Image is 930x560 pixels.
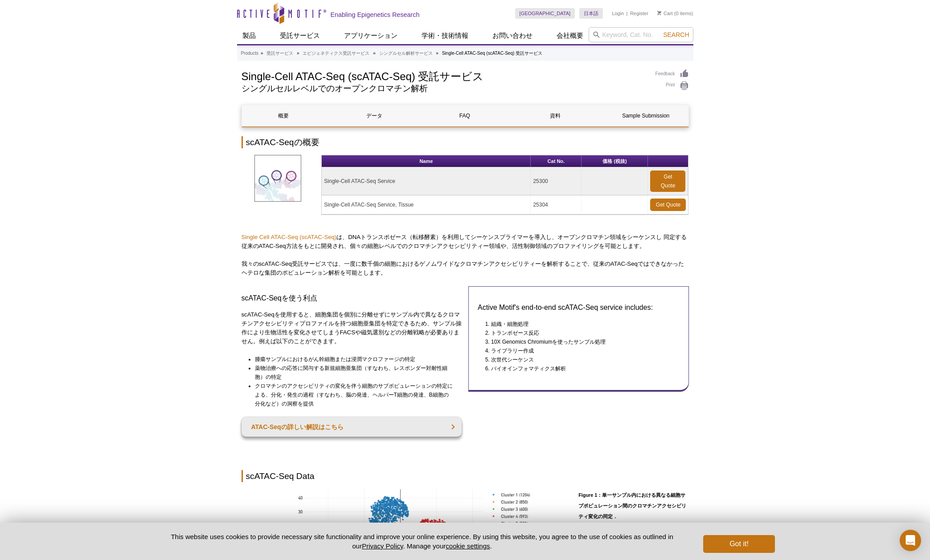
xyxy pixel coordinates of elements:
li: » [436,51,438,56]
p: This website uses cookies to provide necessary site functionality and improve your online experie... [156,532,689,551]
a: エピジェネティクス受託サービス [303,49,369,57]
h2: scATAC-Seq Data [242,470,689,482]
li: (0 items) [657,8,693,19]
a: シングルセル解析サービス [379,49,433,57]
h2: シングルセルレベルでのオープンクロマチン解析 [242,85,647,93]
td: Single-Cell ATAC-Seq Service, Tissue [322,195,531,215]
li: クロマチンのアクセシビリティの変化を伴う細胞のサブポピュレーションの特定による、分化・発生の過程（すなわち、脳の発達、ヘルパーT細胞の発達、B細胞の分化など）の洞察を提供 [255,381,454,408]
a: FAQ [423,105,507,126]
a: 学術・技術情報 [416,27,474,44]
h3: scATAC-Seqを使う利点 [242,293,462,304]
a: 日本語 [579,8,603,19]
a: アプリケーション [339,27,403,44]
li: 腫瘍サンプルにおけるがん幹細胞または浸潤マクロファージの特定 [255,355,454,364]
img: Your Cart [657,11,661,15]
a: お問い合わせ [487,27,538,44]
th: Cat No. [531,155,582,167]
a: 受託サービス [274,27,325,44]
h2: scATAC-Seqの概要 [242,136,689,148]
a: Get Quote [650,199,686,211]
a: Print [656,81,689,91]
li: 薬物治療への応答に関与する新規細胞亜集団（すなわち、レスポンダー対耐性細胞）の特定 [255,364,454,381]
a: Privacy Policy [362,542,403,550]
li: » [373,51,376,56]
h3: Active Motif's end-to-end scATAC-Seq service includes: [478,302,680,313]
span: Search [663,31,689,38]
h2: Enabling Epigenetics Research [331,11,420,19]
a: Products [241,49,258,57]
p: は、DNAトランスポゼース（転移酵素）を利用してシーケンスプライマーを導入し、オープンクロマチン領域をシーケンスし 同定する従来のATAC-Seq方法をもとに開発され、個々の細胞レベルでのクロマ... [242,233,689,251]
p: scATAC-Seqを使用すると、細胞集団を個別に分離せずにサンプル内で異なるクロマチンアクセシビリティプロファイルを持つ細胞亜集団を特定できるため、サンプル操作により生物活性を変化させてしまう... [242,310,462,346]
li: バイオインフォマティクス解析 [491,364,672,373]
div: Open Intercom Messenger [900,530,921,551]
li: トランポゼース反応 [491,329,672,337]
td: 25300 [531,167,582,195]
a: 資料 [513,105,597,126]
a: ATAC-Seqの詳しい解説はこちら [242,417,462,437]
li: » [297,51,299,56]
a: Get Quote [650,170,685,192]
a: 製品 [237,27,261,44]
a: データ [332,105,416,126]
a: Cart [657,10,673,16]
a: [GEOGRAPHIC_DATA] [515,8,575,19]
p: 我々のscATAC-Seq受託サービスでは、一度に数千個の細胞におけるゲノムワイドなクロマチンアクセシビリティーを解析することで、従来のATAC-Seqではできなかったヘテロな集団のポピュレーシ... [242,260,689,277]
a: Register [630,10,648,16]
th: 価格 (税抜) [582,155,648,167]
button: Got it! [703,535,774,553]
img: Single Cell ATAC-Seq (scATAC) Service [254,155,301,202]
a: 概要 [242,105,326,126]
li: 10X Genomics Chromiumを使ったサンプル処理 [491,337,672,346]
a: 受託サービス [266,49,293,57]
li: Single-Cell ATAC-Seq (scATAC-Seq) 受託サービス [442,51,542,56]
a: Feedback [656,69,689,79]
button: Search [660,31,692,39]
li: » [261,51,263,56]
a: Login [612,10,624,16]
a: Sample Submission [604,105,688,126]
h1: Single-Cell ATAC-Seq (scATAC-Seq) 受託サービス [242,69,647,82]
h3: Figure 1：単一サンプル内における異なる細胞サブポピュレーション間のクロマチンアクセシビリティ変化の同定． [578,490,688,522]
th: Name [322,155,531,167]
li: ライブラリー作成 [491,346,672,355]
button: cookie settings [446,542,490,550]
a: Single Cell ATAC-Seq (scATAC-Seq) [242,234,337,240]
input: Keyword, Cat. No. [589,27,693,42]
a: 会社概要 [551,27,589,44]
li: 次世代シーケンス [491,355,672,364]
td: Single-Cell ATAC-Seq Service [322,167,531,195]
li: 組織・細胞処理 [491,320,672,329]
td: 25304 [531,195,582,215]
li: | [627,8,628,19]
